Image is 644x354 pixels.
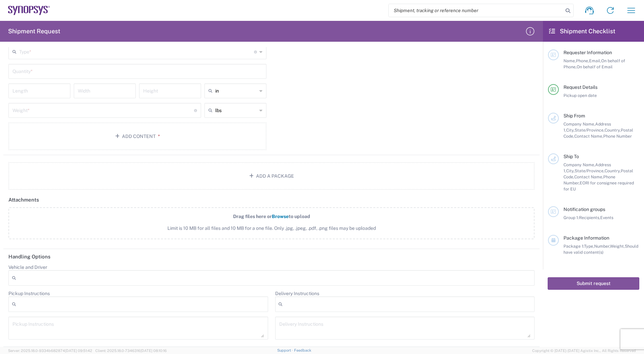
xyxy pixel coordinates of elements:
span: Email, [589,58,601,63]
span: Company Name, [563,162,595,167]
span: [DATE] 09:51:42 [65,349,92,353]
label: Pickup Instructions [8,290,50,296]
span: Package 1: [563,244,584,249]
span: State/Province, [575,128,605,133]
span: On behalf of Email [577,64,613,69]
span: Notification groups [563,207,605,212]
button: Add Content* [8,122,266,150]
label: Delivery Instructions [275,290,319,296]
label: Vehicle and Driver [8,264,47,270]
input: Shipment, tracking or reference number [389,4,563,17]
button: Submit request [548,277,639,290]
span: Requester Information [563,50,612,55]
span: Drag files here or [233,214,272,219]
span: Server: 2025.18.0-9334b682874 [8,349,92,353]
span: Pickup open date [563,93,597,98]
span: Country, [605,168,621,173]
span: City, [566,128,575,133]
span: EORI for consignee required for EU [563,180,634,191]
span: Phone, [576,58,589,63]
h2: Shipment Request [8,27,60,35]
h2: Shipment Checklist [549,27,615,35]
span: Group 1: [563,215,579,220]
span: Company Name, [563,121,595,127]
a: Feedback [294,348,311,352]
a: Support [277,348,294,352]
span: Ship To [563,154,579,159]
span: Browse [272,214,289,219]
span: Country, [605,128,621,133]
span: Request Details [563,84,598,90]
span: to upload [289,214,310,219]
span: City, [566,168,575,173]
span: Type, [584,244,594,249]
span: Phone Number [603,134,632,139]
span: Recipients, [579,215,600,220]
span: Number, [594,244,610,249]
span: State/Province, [575,168,605,173]
span: [DATE] 08:10:16 [140,349,167,353]
span: Limit is 10 MB for all files and 10 MB for a one file. Only .jpg, .jpeg, .pdf, .png files may be ... [23,225,520,232]
button: Add a Package [8,162,535,190]
span: Contact Name, [574,134,603,139]
span: Ship From [563,113,585,118]
h2: Attachments [8,197,39,203]
span: Weight, [610,244,625,249]
span: Package Information [563,235,609,241]
span: Contact Name, [574,174,603,179]
span: Name, [563,58,576,63]
span: Events [600,215,613,220]
span: Client: 2025.18.0-7346316 [95,349,167,353]
span: Copyright © [DATE]-[DATE] Agistix Inc., All Rights Reserved [532,348,636,354]
h2: Handling Options [8,253,51,260]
